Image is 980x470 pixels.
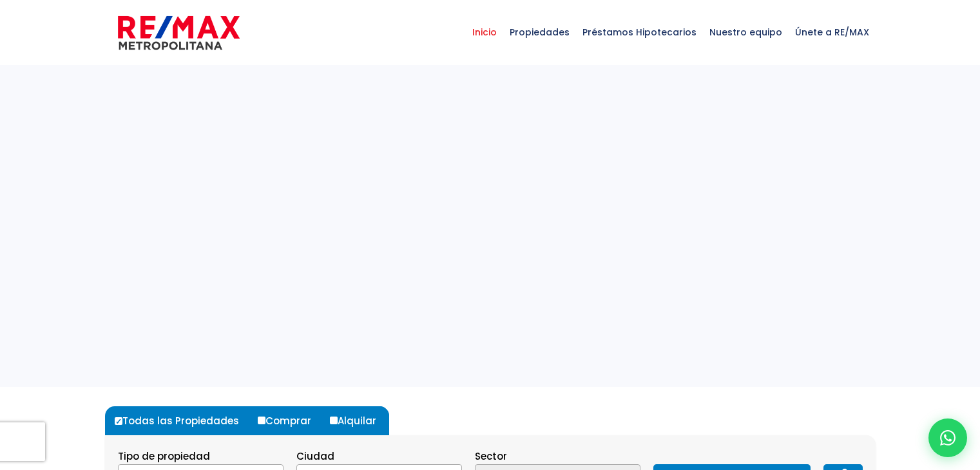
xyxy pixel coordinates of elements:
[789,13,876,52] span: Únete a RE/MAX
[475,449,507,463] span: Sector
[330,417,338,424] input: Alquilar
[296,449,334,463] span: Ciudad
[503,13,576,52] span: Propiedades
[703,13,789,52] span: Nuestro equipo
[111,406,252,435] label: Todas las Propiedades
[258,417,265,424] input: Comprar
[466,13,503,52] span: Inicio
[327,406,389,435] label: Alquilar
[118,14,240,52] img: remax-metropolitana-logo
[118,449,210,463] span: Tipo de propiedad
[576,13,703,52] span: Préstamos Hipotecarios
[115,417,122,425] input: Todas las Propiedades
[255,406,324,435] label: Comprar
